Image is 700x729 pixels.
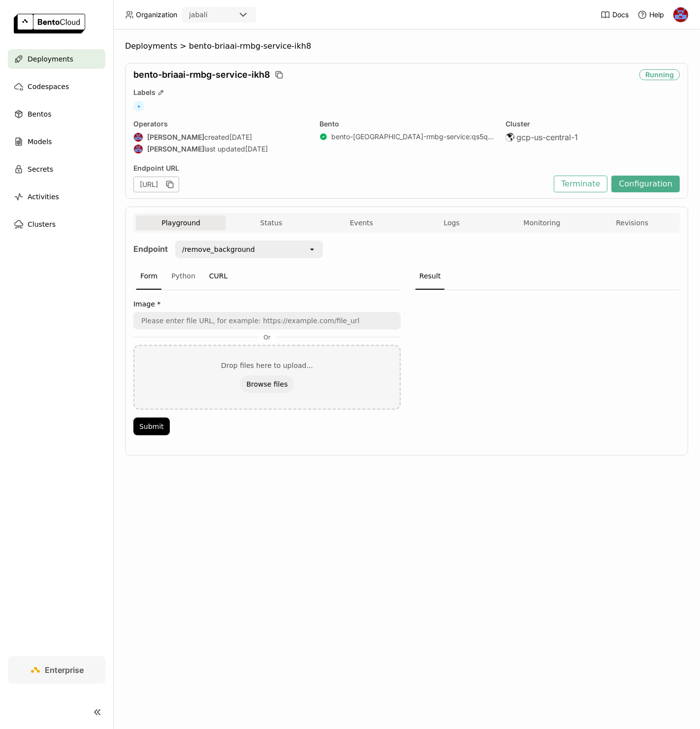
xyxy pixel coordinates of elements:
[133,132,308,142] div: created
[28,108,51,120] span: Bentos
[205,263,232,290] div: CURL
[8,104,105,124] a: Bentos
[8,77,105,96] a: Codespaces
[8,132,105,152] a: Models
[189,41,311,51] span: bento-briaai-rmbg-service-ikh8
[133,69,270,80] span: bento-briaai-rmbg-service-ikh8
[649,10,664,19] span: Help
[229,133,252,142] span: [DATE]
[28,191,59,203] span: Activities
[637,10,664,20] div: Help
[415,263,445,290] div: Result
[182,244,255,254] div: /remove_background
[28,163,53,175] span: Secrets
[28,81,69,92] span: Codespaces
[308,245,316,253] svg: open
[136,215,226,230] button: Playground
[506,120,680,128] div: Cluster
[133,244,168,254] strong: Endpoint
[497,215,587,230] button: Monitoring
[673,7,688,22] img: Jhonatan Oliveira
[612,10,629,19] span: Docs
[28,218,56,230] span: Clusters
[147,145,204,153] strong: [PERSON_NAME]
[45,665,84,675] span: Enterprise
[147,133,204,142] strong: [PERSON_NAME]
[601,10,629,20] a: Docs
[8,187,105,207] a: Activities
[28,53,73,65] span: Deployments
[133,177,179,192] div: [URL]
[258,334,275,341] span: Or
[134,145,143,153] img: Jhonatan Oliveira
[177,41,189,51] span: >
[444,218,459,227] span: Logs
[133,88,680,97] div: Labels
[516,132,578,142] span: gcp-us-central-1
[8,49,105,69] a: Deployments
[245,145,268,153] span: [DATE]
[639,69,680,80] div: Running
[331,132,494,141] a: bento-[GEOGRAPHIC_DATA]-rmbg-service:qs5qob4vu62xgqqb
[319,120,494,128] div: Bento
[125,41,688,51] nav: Breadcrumbs navigation
[226,215,316,230] button: Status
[133,101,144,112] span: +
[611,176,680,192] button: Configuration
[8,159,105,179] a: Secrets
[317,215,407,230] button: Events
[221,362,313,369] div: Drop files here to upload...
[125,41,177,51] span: Deployments
[133,418,170,435] button: Submit
[136,10,177,19] span: Organization
[14,14,85,33] img: logo
[28,136,52,148] span: Models
[256,244,257,254] input: Selected /remove_background.
[8,214,105,234] a: Clusters
[189,10,208,20] div: jabali
[134,133,143,142] img: Jhonatan Oliveira
[133,300,401,308] label: Image *
[167,263,199,290] div: Python
[133,120,308,128] div: Operators
[240,375,293,393] button: Browse files
[209,10,210,20] input: Selected jabali.
[133,164,549,173] div: Endpoint URL
[136,263,161,290] div: Form
[554,176,607,192] button: Terminate
[587,215,677,230] button: Revisions
[133,144,308,154] div: last updated
[134,313,400,329] input: Please enter file URL, for example: https://example.com/file_url
[8,656,105,684] a: Enterprise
